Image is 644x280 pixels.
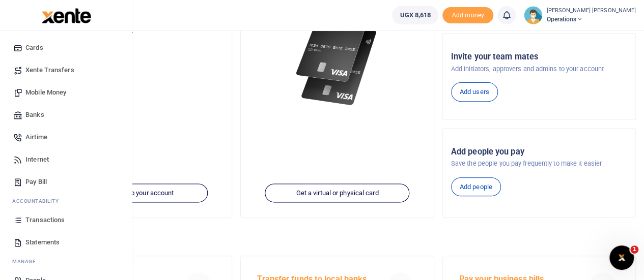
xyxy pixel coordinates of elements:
img: logo-large [42,8,91,23]
span: Airtime [25,132,47,142]
img: profile-user [524,6,542,24]
a: Statements [8,231,124,254]
span: Mobile Money [25,87,66,98]
h5: Add people you pay [451,147,627,157]
h5: UGX 8,618 [47,39,223,49]
a: Cards [8,37,124,59]
a: UGX 8,618 [392,6,438,24]
a: Mobile Money [8,81,124,104]
a: Pay Bill [8,171,124,193]
li: Wallet ballance [388,6,442,24]
a: Internet [8,148,124,171]
span: countability [20,197,59,205]
span: Statements [25,237,60,247]
iframe: Intercom live chat [609,245,634,270]
h4: Make a transaction [39,231,636,242]
a: Add people [451,177,501,197]
span: anage [17,258,36,265]
a: Add money [442,11,493,18]
p: Add initiators, approvers and admins to your account [451,64,627,74]
p: Your current account balance [47,26,223,36]
li: Ac [8,193,124,209]
span: UGX 8,618 [400,10,431,20]
span: Transactions [25,215,65,225]
a: Add funds to your account [63,183,208,203]
a: Banks [8,104,124,126]
a: Xente Transfers [8,59,124,81]
span: 1 [630,245,638,254]
li: Toup your wallet [442,7,493,24]
span: Operations [546,15,636,24]
a: logo-small logo-large logo-large [41,11,91,19]
span: Add money [442,7,493,24]
span: Xente Transfers [25,65,74,75]
li: M [8,254,124,269]
h5: Invite your team mates [451,52,627,62]
span: Internet [25,154,49,165]
a: profile-user [PERSON_NAME] [PERSON_NAME] Operations [524,6,636,24]
a: Airtime [8,126,124,148]
p: Save the people you pay frequently to make it easier [451,159,627,169]
a: Add users [451,82,498,102]
a: Get a virtual or physical card [265,183,410,203]
small: [PERSON_NAME] [PERSON_NAME] [546,7,636,15]
span: Banks [25,110,44,120]
span: Cards [25,43,43,53]
span: Pay Bill [25,177,47,187]
a: Transactions [8,209,124,231]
